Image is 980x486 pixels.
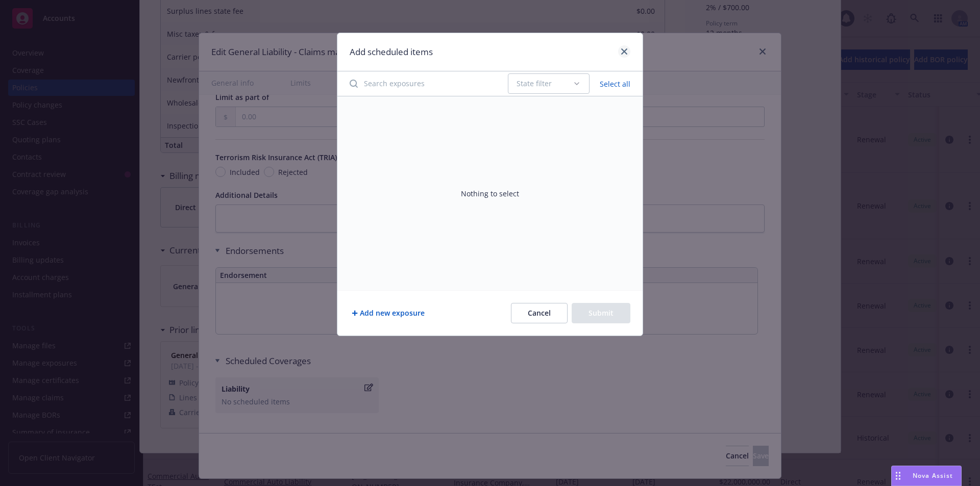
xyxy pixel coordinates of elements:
div: Nothing to select [461,188,519,199]
button: Nova Assist [891,466,962,486]
h1: Add scheduled items [350,45,433,59]
button: Cancel [511,303,568,323]
button: Add new exposure [350,303,427,323]
a: close [618,45,630,58]
button: Select all [594,76,636,91]
span: Nova Assist [913,471,953,480]
div: State filter [517,79,573,89]
input: Search exposures [344,73,502,94]
div: Drag to move [892,466,904,485]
